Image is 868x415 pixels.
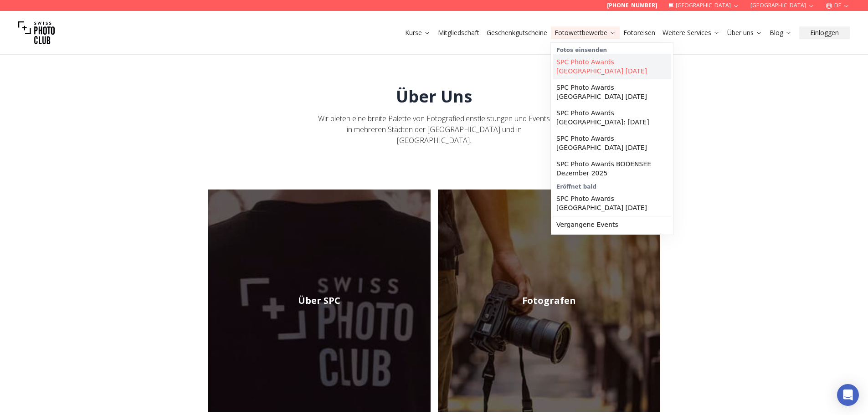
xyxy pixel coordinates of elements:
a: SPC Photo Awards BODENSEE Dezember 2025 [553,156,671,181]
button: Geschenkgutscheine [483,26,551,39]
button: Über uns [724,26,766,39]
a: Fotoreisen [623,28,655,37]
a: SPC Photo Awards [GEOGRAPHIC_DATA]: [DATE] [553,105,671,130]
img: Fotograf Buchen [438,190,660,412]
a: Weitere Services [663,28,720,37]
a: Kurse [405,28,431,37]
button: Weitere Services [659,26,724,39]
h2: Über SPC [298,294,340,307]
h2: Fotografen [522,294,576,307]
button: Blog [766,26,796,39]
button: Einloggen [799,26,850,39]
a: Fotowettbewerbe [555,28,616,37]
a: SPC Photo Awards [GEOGRAPHIC_DATA] [DATE] [553,190,671,216]
a: Über SPC [208,190,431,412]
div: Fotos einsenden [553,45,671,54]
a: SPC Photo Awards [GEOGRAPHIC_DATA] [DATE] [553,79,671,105]
button: Mitgliedschaft [434,26,483,39]
a: Fotografen [438,190,660,412]
a: Mitgliedschaft [438,28,479,37]
img: Swiss photo club [18,15,55,51]
a: Geschenkgutscheine [487,28,547,37]
span: Wir bieten eine breite Palette von Fotografiedienstleistungen und Events in mehreren Städten der ... [318,113,550,145]
img: Fotograf Buchen [208,190,431,412]
a: Blog [770,28,792,37]
a: SPC Photo Awards [GEOGRAPHIC_DATA] [DATE] [553,130,671,156]
button: Fotowettbewerbe [551,26,620,39]
button: Kurse [401,26,434,39]
a: SPC Photo Awards [GEOGRAPHIC_DATA] [DATE] [553,54,671,79]
a: [PHONE_NUMBER] [607,2,657,9]
a: Vergangene Events [553,216,671,233]
a: Über uns [727,28,762,37]
h1: Über Uns [396,87,472,106]
button: Fotoreisen [620,26,659,39]
div: Eröffnet bald [553,181,671,190]
div: Open Intercom Messenger [837,384,859,406]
